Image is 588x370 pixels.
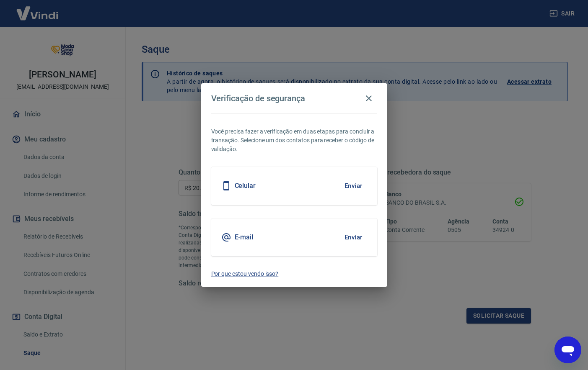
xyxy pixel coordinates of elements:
[340,229,367,246] button: Enviar
[211,270,377,278] a: Por que estou vendo isso?
[211,93,306,103] h4: Verificação de segurança
[340,177,367,195] button: Enviar
[235,182,256,190] h5: Celular
[554,337,581,363] iframe: Botão para abrir a janela de mensagens
[235,233,254,242] h5: E-mail
[211,127,377,154] p: Você precisa fazer a verificação em duas etapas para concluir a transação. Selecione um dos conta...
